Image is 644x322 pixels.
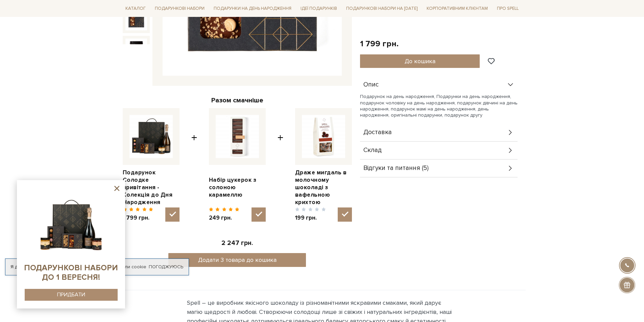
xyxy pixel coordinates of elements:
a: файли cookie [116,264,146,270]
p: Подарунок на день народження, Подарунки на день народження, подарунок чоловіку на день народження... [360,94,518,118]
a: Каталог [123,3,148,14]
img: Подарунок Солодке привітання - Колекція до Дня Народження [129,115,173,158]
a: Подарункові набори [152,3,207,14]
a: Набір цукерок з солоною карамеллю [209,176,266,199]
a: Ідеї подарунків [298,3,340,14]
span: Склад [363,147,382,153]
span: До кошика [405,57,435,65]
a: Про Spell [494,3,521,14]
a: Драже мигдаль в молочному шоколаді з вафельною крихтою [295,169,352,206]
img: Набір цукерок з солоною карамеллю [216,115,259,158]
span: Відгуки та питання (5) [363,165,429,171]
span: 1 799 грн. [123,214,153,222]
a: Подарункові набори на [DATE] [343,3,420,14]
span: 199 грн. [295,214,326,222]
span: + [278,108,283,222]
a: Подарунок Солодке привітання - Колекція до Дня Народження [123,169,180,206]
span: + [191,108,197,222]
img: Набір Солодке привітання (Колекція до Дня Народження) [125,8,147,30]
span: 2 247 грн. [221,239,253,247]
div: 1 799 грн. [360,39,399,49]
span: 249 грн. [209,214,240,222]
div: Я дозволяю [DOMAIN_NAME] використовувати [5,264,189,270]
div: Разом смачніше [123,96,352,105]
a: Подарунки на День народження [211,3,294,14]
a: Корпоративним клієнтам [424,3,491,14]
button: Додати 3 товара до кошика [168,253,306,267]
span: Доставка [363,129,392,135]
span: Опис [363,82,379,88]
a: Погоджуюсь [149,264,183,270]
button: До кошика [360,54,480,68]
img: Набір Солодке привітання (Колекція до Дня Народження) [125,39,147,60]
img: Драже мигдаль в молочному шоколаді з вафельною крихтою [302,115,345,158]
